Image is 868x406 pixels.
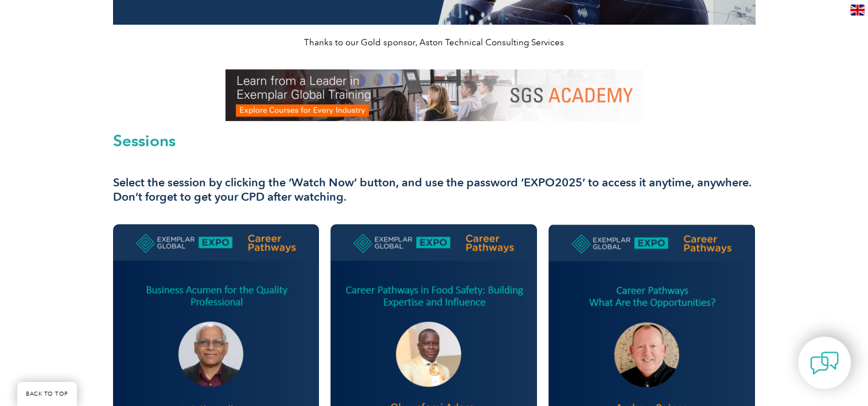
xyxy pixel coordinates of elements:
img: contact-chat.png [810,349,839,377]
h3: Select the session by clicking the ‘Watch Now’ button, and use the password ‘EXPO2025’ to access ... [113,175,756,204]
a: BACK TO TOP [17,382,77,406]
p: Thanks to our Gold sponsor, Aston Technical Consulting Services [113,36,756,49]
img: SGS [225,69,643,121]
img: en [850,5,865,15]
h2: Sessions [113,132,756,149]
